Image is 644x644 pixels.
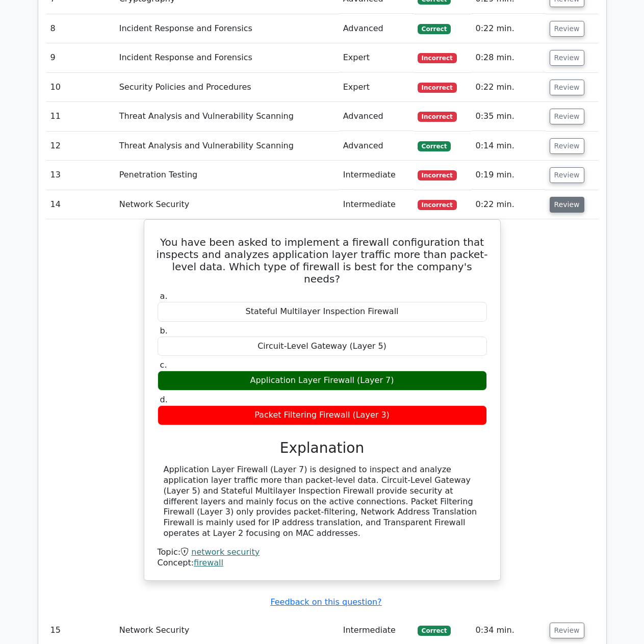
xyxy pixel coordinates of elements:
[339,102,414,131] td: Advanced
[550,138,584,154] button: Review
[339,73,414,102] td: Expert
[550,50,584,66] button: Review
[550,21,584,37] button: Review
[160,395,168,404] span: d.
[160,360,167,370] span: c.
[339,190,414,219] td: Intermediate
[46,43,115,72] td: 9
[115,43,339,72] td: Incident Response and Forensics
[115,190,339,219] td: Network Security
[158,547,487,558] div: Topic:
[418,200,457,210] span: Incorrect
[550,167,584,183] button: Review
[46,161,115,190] td: 13
[46,190,115,219] td: 14
[160,291,168,301] span: a.
[191,547,260,557] a: network security
[46,102,115,131] td: 11
[418,24,451,34] span: Correct
[157,236,488,285] h5: You have been asked to implement a firewall configuration that inspects and analyzes application ...
[418,141,451,151] span: Correct
[339,43,414,72] td: Expert
[472,190,546,219] td: 0:22 min.
[115,73,339,102] td: Security Policies and Procedures
[158,302,487,322] div: Stateful Multilayer Inspection Firewall
[472,73,546,102] td: 0:22 min.
[46,73,115,102] td: 10
[46,14,115,43] td: 8
[158,371,487,391] div: Application Layer Firewall (Layer 7)
[339,161,414,190] td: Intermediate
[418,112,457,122] span: Incorrect
[550,197,584,213] button: Review
[550,623,584,638] button: Review
[472,14,546,43] td: 0:22 min.
[115,14,339,43] td: Incident Response and Forensics
[418,83,457,93] span: Incorrect
[115,102,339,131] td: Threat Analysis and Vulnerability Scanning
[46,132,115,161] td: 12
[472,43,546,72] td: 0:28 min.
[550,109,584,124] button: Review
[339,14,414,43] td: Advanced
[418,53,457,63] span: Incorrect
[339,132,414,161] td: Advanced
[158,558,487,569] div: Concept:
[194,558,223,568] a: firewall
[550,80,584,95] button: Review
[418,170,457,181] span: Incorrect
[160,326,168,336] span: b.
[115,161,339,190] td: Penetration Testing
[472,161,546,190] td: 0:19 min.
[472,102,546,131] td: 0:35 min.
[158,405,487,425] div: Packet Filtering Firewall (Layer 3)
[115,132,339,161] td: Threat Analysis and Vulnerability Scanning
[472,132,546,161] td: 0:14 min.
[418,626,451,636] span: Correct
[164,440,481,457] h3: Explanation
[164,465,481,539] div: Application Layer Firewall (Layer 7) is designed to inspect and analyze application layer traffic...
[158,337,487,356] div: Circuit-Level Gateway (Layer 5)
[270,597,381,607] a: Feedback on this question?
